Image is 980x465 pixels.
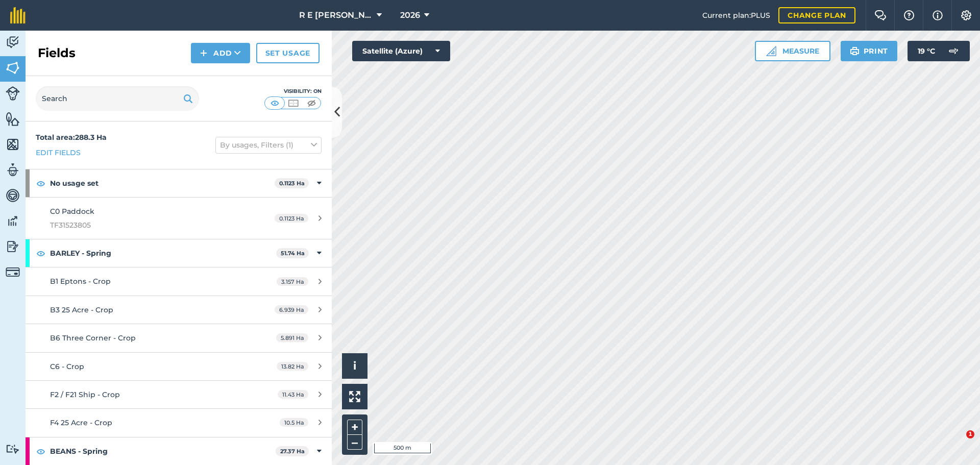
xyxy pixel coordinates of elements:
[50,333,136,342] span: B6 Three Corner - Crop
[275,305,308,314] span: 6.939 Ha
[36,147,81,158] a: Edit fields
[26,267,332,295] a: B1 Eptons - Crop3.157 Ha
[36,133,107,142] strong: Total area : 288.3 Ha
[50,390,120,399] span: F2 / F21 Ship - Crop
[6,188,20,203] img: svg+xml;base64,PD94bWwgdmVyc2lvbj0iMS4wIiBlbmNvZGluZz0idXRmLTgiPz4KPCEtLSBHZW5lcmF0b3I6IEFkb2JlIE...
[26,169,332,197] div: No usage set0.1123 Ha
[702,10,770,21] span: Current plan : PLUS
[933,9,943,21] img: svg+xml;base64,PHN2ZyB4bWxucz0iaHR0cDovL3d3dy53My5vcmcvMjAwMC9zdmciIHdpZHRoPSIxNyIgaGVpZ2h0PSIxNy...
[50,362,84,371] span: C6 - Crop
[50,418,112,427] span: F4 25 Acre - Crop
[6,265,20,279] img: svg+xml;base64,PD94bWwgdmVyc2lvbj0iMS4wIiBlbmNvZGluZz0idXRmLTgiPz4KPCEtLSBHZW5lcmF0b3I6IEFkb2JlIE...
[6,86,20,101] img: svg+xml;base64,PD94bWwgdmVyc2lvbj0iMS4wIiBlbmNvZGluZz0idXRmLTgiPz4KPCEtLSBHZW5lcmF0b3I6IEFkb2JlIE...
[6,444,20,454] img: svg+xml;base64,PD94bWwgdmVyc2lvbj0iMS4wIiBlbmNvZGluZz0idXRmLTgiPz4KPCEtLSBHZW5lcmF0b3I6IEFkb2JlIE...
[903,10,915,20] img: A question mark icon
[26,409,332,436] a: F4 25 Acre - Crop10.5 Ha
[850,45,860,57] img: svg+xml;base64,PHN2ZyB4bWxucz0iaHR0cDovL3d3dy53My5vcmcvMjAwMC9zdmciIHdpZHRoPSIxOSIgaGVpZ2h0PSIyNC...
[276,333,308,342] span: 5.891 Ha
[6,213,20,229] img: svg+xml;base64,PD94bWwgdmVyc2lvbj0iMS4wIiBlbmNvZGluZz0idXRmLTgiPz4KPCEtLSBHZW5lcmF0b3I6IEFkb2JlIE...
[264,87,322,95] div: Visibility: On
[778,7,855,23] a: Change plan
[191,43,250,63] button: Add
[945,430,970,455] iframe: Intercom live chat
[10,7,26,23] img: fieldmargin Logo
[6,137,20,152] img: svg+xml;base64,PHN2ZyB4bWxucz0iaHR0cDovL3d3dy53My5vcmcvMjAwMC9zdmciIHdpZHRoPSI1NiIgaGVpZ2h0PSI2MC...
[26,198,332,239] a: C0 PaddockTF315238050.1123 Ha
[275,214,308,223] span: 0.1123 Ha
[6,111,20,127] img: svg+xml;base64,PHN2ZyB4bWxucz0iaHR0cDovL3d3dy53My5vcmcvMjAwMC9zdmciIHdpZHRoPSI1NiIgaGVpZ2h0PSI2MC...
[36,177,45,189] img: svg+xml;base64,PHN2ZyB4bWxucz0iaHR0cDovL3d3dy53My5vcmcvMjAwMC9zdmciIHdpZHRoPSIxOCIgaGVpZ2h0PSIyNC...
[277,362,308,371] span: 13.82 Ha
[50,277,111,286] span: B1 Eptons - Crop
[841,41,898,61] button: Print
[347,435,362,450] button: –
[215,137,322,153] button: By usages, Filters (1)
[50,169,275,197] strong: No usage set
[50,305,113,314] span: B3 25 Acre - Crop
[50,437,276,465] strong: BEANS - Spring
[6,35,20,50] img: svg+xml;base64,PD94bWwgdmVyc2lvbj0iMS4wIiBlbmNvZGluZz0idXRmLTgiPz4KPCEtLSBHZW5lcmF0b3I6IEFkb2JlIE...
[268,98,281,108] img: svg+xml;base64,PHN2ZyB4bWxucz0iaHR0cDovL3d3dy53My5vcmcvMjAwMC9zdmciIHdpZHRoPSI1MCIgaGVpZ2h0PSI0MC...
[966,430,974,438] span: 1
[26,437,332,465] div: BEANS - Spring27.37 Ha
[280,448,305,455] strong: 27.37 Ha
[183,92,193,105] img: svg+xml;base64,PHN2ZyB4bWxucz0iaHR0cDovL3d3dy53My5vcmcvMjAwMC9zdmciIHdpZHRoPSIxOSIgaGVpZ2h0PSIyNC...
[6,162,20,178] img: svg+xml;base64,PD94bWwgdmVyc2lvbj0iMS4wIiBlbmNvZGluZz0idXRmLTgiPz4KPCEtLSBHZW5lcmF0b3I6IEFkb2JlIE...
[50,207,94,216] span: C0 Paddock
[287,98,300,108] img: svg+xml;base64,PHN2ZyB4bWxucz0iaHR0cDovL3d3dy53My5vcmcvMjAwMC9zdmciIHdpZHRoPSI1MCIgaGVpZ2h0PSI0MC...
[918,41,935,61] span: 19 ° C
[6,239,20,254] img: svg+xml;base64,PD94bWwgdmVyc2lvbj0iMS4wIiBlbmNvZGluZz0idXRmLTgiPz4KPCEtLSBHZW5lcmF0b3I6IEFkb2JlIE...
[278,390,308,399] span: 11.43 Ha
[305,98,318,108] img: svg+xml;base64,PHN2ZyB4bWxucz0iaHR0cDovL3d3dy53My5vcmcvMjAwMC9zdmciIHdpZHRoPSI1MCIgaGVpZ2h0PSI0MC...
[908,41,970,61] button: 19 °C
[349,391,360,402] img: Four arrows, one pointing top left, one top right, one bottom right and the last bottom left
[26,296,332,324] a: B3 25 Acre - Crop6.939 Ha
[26,381,332,408] a: F2 / F21 Ship - Crop11.43 Ha
[279,180,305,187] strong: 0.1123 Ha
[36,445,45,457] img: svg+xml;base64,PHN2ZyB4bWxucz0iaHR0cDovL3d3dy53My5vcmcvMjAwMC9zdmciIHdpZHRoPSIxOCIgaGVpZ2h0PSIyNC...
[299,9,373,21] span: R E [PERSON_NAME]
[50,219,242,231] span: TF31523805
[26,353,332,380] a: C6 - Crop13.82 Ha
[26,239,332,267] div: BARLEY - Spring51.74 Ha
[200,47,207,59] img: svg+xml;base64,PHN2ZyB4bWxucz0iaHR0cDovL3d3dy53My5vcmcvMjAwMC9zdmciIHdpZHRoPSIxNCIgaGVpZ2h0PSIyNC...
[281,250,305,257] strong: 51.74 Ha
[874,10,887,20] img: Two speech bubbles overlapping with the left bubble in the forefront
[50,239,276,267] strong: BARLEY - Spring
[400,9,420,21] span: 2026
[277,277,308,286] span: 3.157 Ha
[26,324,332,352] a: B6 Three Corner - Crop5.891 Ha
[347,420,362,435] button: +
[36,86,199,111] input: Search
[36,247,45,259] img: svg+xml;base64,PHN2ZyB4bWxucz0iaHR0cDovL3d3dy53My5vcmcvMjAwMC9zdmciIHdpZHRoPSIxOCIgaGVpZ2h0PSIyNC...
[280,418,308,427] span: 10.5 Ha
[766,46,776,56] img: Ruler icon
[353,359,356,372] span: i
[6,60,20,76] img: svg+xml;base64,PHN2ZyB4bWxucz0iaHR0cDovL3d3dy53My5vcmcvMjAwMC9zdmciIHdpZHRoPSI1NiIgaGVpZ2h0PSI2MC...
[960,10,972,20] img: A cog icon
[342,353,367,379] button: i
[755,41,830,61] button: Measure
[352,41,450,61] button: Satellite (Azure)
[38,45,76,61] h2: Fields
[943,41,964,61] img: svg+xml;base64,PD94bWwgdmVyc2lvbj0iMS4wIiBlbmNvZGluZz0idXRmLTgiPz4KPCEtLSBHZW5lcmF0b3I6IEFkb2JlIE...
[256,43,320,63] a: Set usage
